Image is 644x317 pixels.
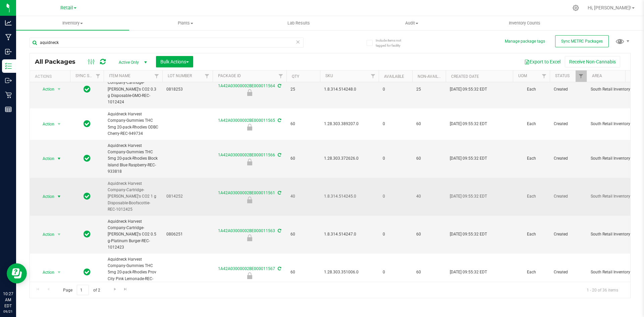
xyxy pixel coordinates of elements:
span: Sync from Compliance System [277,266,281,271]
a: Sync Status [75,73,101,78]
span: 40 [416,193,442,200]
div: Manage settings [572,5,580,11]
span: 0 [383,269,408,275]
span: Sync from Compliance System [277,153,281,157]
a: 1A42A03000002BE000011564 [218,84,275,88]
span: Sync from Compliance System [277,118,281,123]
a: Qty [292,74,299,79]
a: Lab Results [242,16,355,30]
span: In Sync [84,85,91,94]
a: Non-Available [418,74,447,79]
inline-svg: Analytics [5,19,12,26]
span: Created [554,231,583,237]
span: 1 - 20 of 36 items [581,285,624,295]
span: Sync from Compliance System [277,84,281,88]
span: Each [517,121,546,127]
a: Filter [368,70,379,82]
span: 0806251 [166,231,209,237]
span: Lab Results [278,20,319,26]
span: Inventory Counts [500,20,549,26]
button: Sync METRC Packages [555,35,609,47]
a: Created Date [451,74,479,79]
span: 1.8.314.514245.0 [324,193,375,200]
span: [DATE] 09:55:32 EDT [450,86,487,93]
span: 0 [383,155,408,162]
span: South Retail Inventory [591,121,633,127]
a: 1A42A03000002BE000011561 [218,191,275,195]
span: South Retail Inventory [591,86,633,93]
span: 60 [290,231,316,237]
span: 1.28.303.372626.0 [324,155,375,162]
span: Sync from Compliance System [277,228,281,233]
span: Page of 2 [57,285,106,295]
span: [DATE] 09:55:32 EDT [450,231,487,237]
span: 0 [383,231,408,237]
span: Retail [60,5,73,11]
span: Aquidneck Harvest Company-Cartridge-[PERSON_NAME]'s CO2 0.3 g Disposable-GMO-REC-1012424 [108,73,158,105]
span: Action [37,268,55,277]
a: Audit [355,16,468,30]
a: Status [555,73,570,78]
span: 60 [290,155,316,162]
span: Aquidneck Harvest Company-Cartridge-[PERSON_NAME]'s CO2 0.5 g-Platinum Burger-REC-1012423 [108,218,158,251]
span: 60 [416,155,442,162]
span: Action [37,230,55,239]
inline-svg: Reports [5,106,12,113]
span: In Sync [84,192,91,201]
a: Filter [202,70,213,82]
p: 10:27 AM EDT [3,291,13,309]
span: 1.28.303.351006.0 [324,269,375,275]
div: Actions [35,74,67,79]
span: In Sync [84,229,91,239]
a: Filter [275,70,286,82]
a: Plants [129,16,242,30]
span: South Retail Inventory [591,231,633,237]
a: 1A42A03000002BE000011566 [218,153,275,157]
span: Bulk Actions [160,59,189,64]
span: Action [37,85,55,94]
a: Filter [576,70,587,82]
span: Created [554,269,583,275]
iframe: Resource center [7,263,27,283]
a: SKU [325,73,333,78]
span: South Retail Inventory [591,155,633,162]
a: Lot Number [168,73,192,78]
span: Aquidneck Harvest Company-Cartridge-[PERSON_NAME]'s CO2 1 g Disposable-Boofscottie-REC-1012425 [108,180,158,213]
inline-svg: Outbound [5,77,12,84]
a: Package ID [218,73,241,78]
a: Filter [151,70,162,82]
a: Go to the last page [121,285,130,294]
button: Bulk Actions [156,56,193,67]
span: 0818253 [166,86,209,93]
span: Created [554,86,583,93]
button: Export to Excel [520,56,565,67]
span: Each [517,269,546,275]
span: Audit [356,20,468,26]
span: 60 [416,269,442,275]
span: In Sync [84,154,91,163]
span: Sync from Compliance System [277,191,281,195]
a: Inventory [16,16,129,30]
span: Aquidneck Harvest Company-Gummies THC 5mg 20-pack-Rhodies Block Island Blue Raspberry-REC-933818 [108,143,158,175]
span: In Sync [84,119,91,128]
span: Each [517,231,546,237]
span: 25 [290,86,316,93]
a: Filter [93,70,104,82]
span: 25 [416,86,442,93]
div: Newly Received [212,159,287,165]
span: [DATE] 09:55:32 EDT [450,155,487,162]
span: Each [517,86,546,93]
span: 60 [416,231,442,237]
a: UOM [518,73,527,78]
span: select [55,119,63,129]
span: 0 [383,121,408,127]
div: Newly Received [212,124,287,130]
span: select [55,268,63,277]
span: Each [517,193,546,200]
a: Inventory Counts [468,16,581,30]
a: Area [592,73,602,78]
span: Sync METRC Packages [561,39,603,44]
span: Aquidneck Harvest Company-Gummies THC 5mg 20-pack-Rhodies Prov City Pink Lemonade-REC-906205 [108,256,158,288]
a: Available [384,74,404,79]
span: select [55,154,63,163]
